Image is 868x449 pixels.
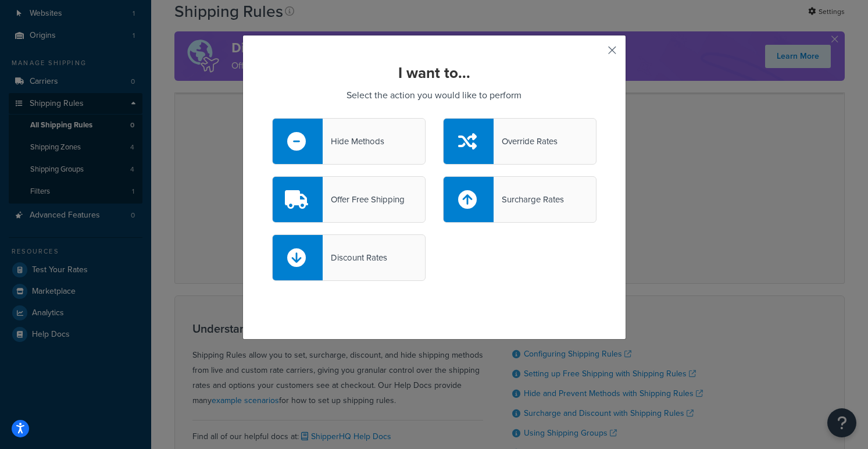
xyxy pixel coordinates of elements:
div: Hide Methods [323,133,384,149]
strong: I want to... [398,62,470,84]
div: Surcharge Rates [494,191,564,208]
div: Discount Rates [323,250,387,266]
div: Offer Free Shipping [323,191,405,208]
p: Select the action you would like to perform [272,87,596,104]
div: Override Rates [494,133,558,149]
